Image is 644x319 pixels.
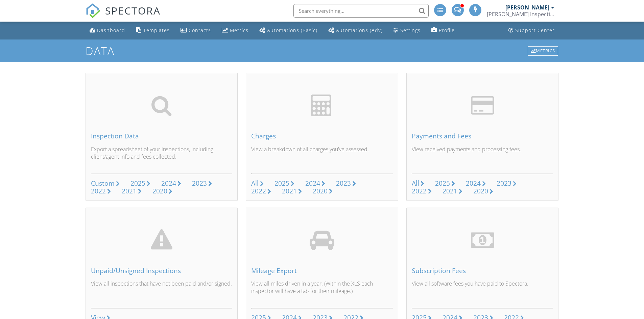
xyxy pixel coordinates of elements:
a: 2023 [497,180,517,187]
a: 2020 [473,187,493,195]
div: Templates [143,27,170,33]
input: Search everything... [293,4,429,18]
div: Inspection Data [91,132,233,140]
a: All [251,180,264,187]
div: Unpaid/Unsigned Inspections [91,267,233,274]
div: Custom [91,179,115,188]
a: 2024 [466,180,486,187]
div: 2023 [497,179,511,188]
div: Settings [400,27,421,33]
div: 2025 [275,179,289,188]
a: Templates [133,24,172,37]
div: 2020 [313,186,328,195]
div: 2025 [435,179,450,188]
a: 2025 [435,180,455,187]
a: 2025 [275,180,294,187]
a: All [412,180,424,187]
div: Metrics [528,46,558,56]
a: Metrics [527,46,559,56]
p: View received payments and processing fees. [412,145,553,168]
div: All [412,179,419,188]
div: 2024 [161,179,176,188]
a: 2025 [130,180,150,187]
div: Profile [439,27,455,33]
p: Export a spreadsheet of your inspections, including client/agent info and fees collected. [91,145,233,168]
p: View all software fees you have paid to Spectora. [412,280,553,302]
div: [PERSON_NAME] [505,4,549,11]
a: 2020 [313,187,333,195]
a: 2021 [282,187,302,195]
div: All [251,179,259,188]
a: 2020 [152,187,172,195]
div: 2023 [192,179,207,188]
a: 2024 [305,180,325,187]
div: Metrics [230,27,248,33]
div: 2023 [336,179,351,188]
div: 2022 [412,186,427,195]
div: Dashboard [97,27,125,33]
a: Company Profile [429,24,457,37]
a: 2022 [251,187,271,195]
p: View a breakdown of all charges you've assessed. [251,145,393,168]
div: 2024 [305,179,320,188]
a: 2023 [336,180,356,187]
a: Custom [91,180,120,187]
a: 2021 [443,187,462,195]
div: Automations (Basic) [267,27,317,33]
a: Dashboard [87,24,128,37]
a: 2022 [91,187,111,195]
a: 2021 [122,187,142,195]
div: 2021 [122,186,137,195]
div: 2022 [91,186,106,195]
div: 2024 [466,179,481,188]
a: Settings [391,24,423,37]
span: SPECTORA [105,3,161,18]
p: View all inspections that have not been paid and/or signed. [91,280,233,302]
a: 2022 [412,187,432,195]
h1: Data [86,45,559,57]
img: The Best Home Inspection Software - Spectora [86,3,100,18]
div: Mileage Export [251,267,393,274]
a: Contacts [178,24,214,37]
a: Support Center [506,24,557,37]
div: 2021 [282,186,297,195]
a: Metrics [219,24,251,37]
div: Donofrio Inspections [487,11,554,18]
a: Automations (Basic) [257,24,320,37]
a: 2023 [192,180,212,187]
div: Automations (Adv) [336,27,383,33]
a: Automations (Advanced) [326,24,385,37]
div: Payments and Fees [412,132,553,140]
div: Support Center [515,27,555,33]
div: 2020 [473,186,488,195]
span: View all miles driven in a year. [251,280,323,287]
div: Subscription Fees [412,267,553,274]
div: Charges [251,132,393,140]
a: SPECTORA [86,9,161,23]
div: 2022 [251,186,266,195]
div: 2020 [152,186,167,195]
a: 2024 [161,180,181,187]
div: 2025 [130,179,145,188]
div: Contacts [189,27,211,33]
span: (Within the XLS each inspector will have a tab for their mileage.) [251,280,373,295]
div: 2021 [443,186,457,195]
